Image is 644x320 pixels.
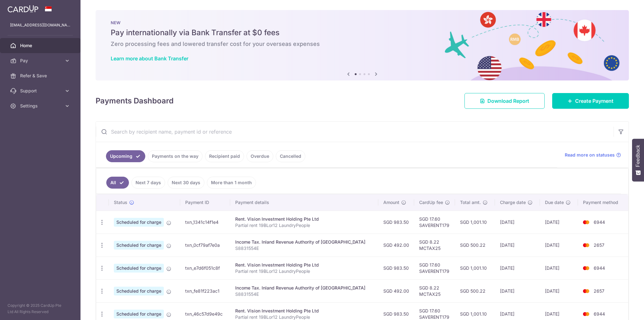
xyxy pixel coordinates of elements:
span: Due date [545,199,564,206]
span: Scheduled for charge [114,264,164,273]
td: txn_e7d6f051c8f [180,257,230,279]
th: Payment ID [180,194,230,211]
td: [DATE] [495,234,540,257]
span: Feedback [635,145,641,167]
div: Income Tax. Inland Revenue Authority of [GEOGRAPHIC_DATA] [235,285,373,291]
div: Rent. Vision Investment Holding Pte Ltd [235,262,373,268]
h5: Pay internationally via Bank Transfer at $0 fees [111,28,614,38]
a: Overdue [247,150,273,162]
span: Scheduled for charge [114,241,164,250]
td: [DATE] [540,234,578,257]
img: Bank Card [580,218,592,226]
th: Payment method [578,194,628,211]
td: txn_1341c14f1e4 [180,211,230,234]
td: SGD 500.22 [455,279,495,302]
a: Create Payment [552,93,629,109]
span: 6944 [594,265,605,271]
span: Create Payment [575,97,613,105]
span: 6944 [594,311,605,317]
a: Cancelled [276,150,305,162]
td: SGD 983.50 [378,257,414,279]
td: SGD 17.60 SAVERENT179 [414,211,455,234]
span: Scheduled for charge [114,310,164,318]
iframe: Opens a widget where you can find more information [604,301,638,317]
a: Upcoming [106,150,145,162]
p: Partial rent 19BLor12 LaundryPeople [235,222,373,229]
a: Download Report [464,93,545,109]
th: Payment details [230,194,378,211]
span: Total amt. [460,199,481,206]
td: SGD 1,001.10 [455,211,495,234]
img: CardUp [8,5,38,13]
div: Rent. Vision Investment Holding Pte Ltd [235,216,373,222]
img: Bank Card [580,264,592,272]
p: S8831554E [235,245,373,251]
span: Status [114,199,127,206]
td: SGD 1,001.10 [455,257,495,279]
span: Charge date [500,199,526,206]
img: Bank Card [580,241,592,249]
p: NEW [111,20,614,25]
span: CardUp fee [419,199,443,206]
span: Scheduled for charge [114,287,164,295]
a: All [106,177,129,189]
img: Bank Card [580,287,592,295]
td: SGD 983.50 [378,211,414,234]
a: Next 30 days [168,177,204,189]
span: Download Report [487,97,529,105]
span: Home [20,42,62,49]
p: Partial rent 19BLor12 LaundryPeople [235,268,373,274]
h6: Zero processing fees and lowered transfer cost for your overseas expenses [111,40,614,48]
span: 2657 [594,242,604,248]
span: Support [20,88,62,94]
td: [DATE] [540,257,578,279]
td: [DATE] [495,211,540,234]
a: Payments on the way [148,150,203,162]
td: SGD 492.00 [378,279,414,302]
td: SGD 17.60 SAVERENT179 [414,257,455,279]
span: Amount [383,199,399,206]
td: SGD 8.22 MCTAX25 [414,279,455,302]
div: Income Tax. Inland Revenue Authority of [GEOGRAPHIC_DATA] [235,239,373,245]
span: 6944 [594,219,605,225]
p: S8831554E [235,291,373,297]
td: [DATE] [540,211,578,234]
span: Refer & Save [20,73,62,79]
span: Read more on statuses [565,152,615,158]
td: txn_0cf79af7e0a [180,234,230,257]
a: Learn more about Bank Transfer [111,55,188,62]
span: Pay [20,58,62,64]
td: SGD 500.22 [455,234,495,257]
span: 2657 [594,288,604,294]
span: Scheduled for charge [114,218,164,227]
td: [DATE] [495,257,540,279]
span: Settings [20,103,62,109]
td: txn_fe81f223ac1 [180,279,230,302]
td: [DATE] [540,279,578,302]
button: Feedback - Show survey [632,139,644,181]
td: [DATE] [495,279,540,302]
img: Bank transfer banner [96,10,629,80]
a: Recipient paid [205,150,244,162]
td: SGD 8.22 MCTAX25 [414,234,455,257]
a: Next 7 days [131,177,165,189]
img: Bank Card [580,310,592,318]
a: Read more on statuses [565,152,621,158]
input: Search by recipient name, payment id or reference [96,122,613,142]
div: Rent. Vision Investment Holding Pte Ltd [235,308,373,314]
p: [EMAIL_ADDRESS][DOMAIN_NAME] [10,22,70,28]
td: SGD 492.00 [378,234,414,257]
h4: Payments Dashboard [96,95,174,107]
a: More than 1 month [207,177,256,189]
